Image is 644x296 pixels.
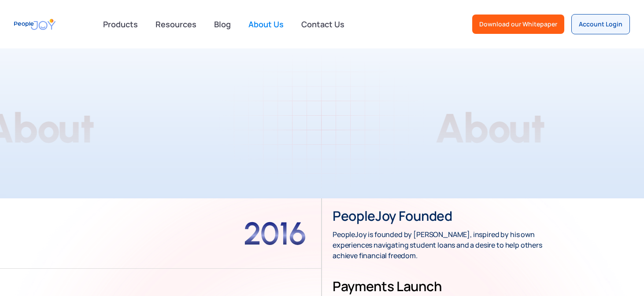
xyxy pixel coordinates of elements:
div: Account Login [579,20,622,29]
a: Download our Whitepaper [472,15,564,34]
a: Contact Us [296,15,350,34]
div: Download our Whitepaper [479,20,557,29]
a: Blog [209,15,236,34]
a: Resources [150,15,202,34]
a: home [14,15,56,34]
a: Account Login [571,14,630,34]
h3: PeopleJoy founded [333,207,452,225]
p: PeopleJoy is founded by [PERSON_NAME], inspired by his own experiences navigating student loans a... [333,229,544,261]
h3: Payments Launch [333,278,441,295]
a: About Us [243,15,289,34]
div: Products [98,15,143,33]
